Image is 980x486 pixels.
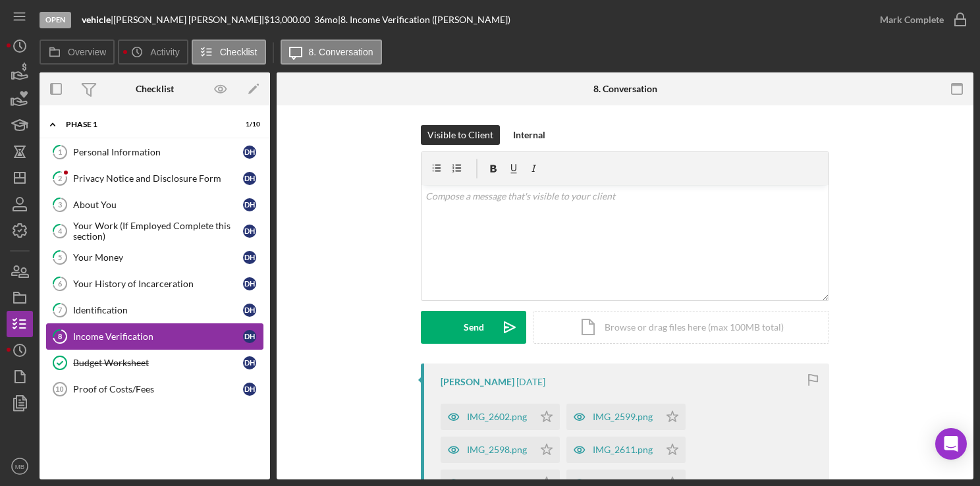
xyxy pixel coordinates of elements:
[58,332,62,340] tspan: 8
[441,404,560,430] button: IMG_2602.png
[243,251,256,264] div: D H
[73,173,243,184] div: Privacy Notice and Disclosure Form
[441,437,560,463] button: IMG_2598.png
[46,350,263,376] a: Budget WorksheetDH
[15,463,24,470] text: MB
[192,40,266,65] button: Checklist
[73,147,243,157] div: Personal Information
[880,7,944,33] div: Mark Complete
[566,437,686,463] button: IMG_2611.png
[243,304,256,317] div: D H
[40,40,115,65] button: Overview
[46,218,263,244] a: 4Your Work (If Employed Complete this section)DH
[421,125,500,145] button: Visible to Client
[867,7,973,33] button: Mark Complete
[516,377,545,387] time: 2025-07-17 11:24
[73,384,243,394] div: Proof of Costs/Fees
[243,330,256,343] div: D H
[118,40,188,65] button: Activity
[309,47,373,57] label: 8. Conversation
[58,148,62,156] tspan: 1
[68,47,106,57] label: Overview
[58,306,63,314] tspan: 7
[113,14,264,25] div: [PERSON_NAME] [PERSON_NAME] |
[243,198,256,211] div: D H
[593,412,653,422] div: IMG_2599.png
[467,412,527,422] div: IMG_2602.png
[46,165,263,192] a: 2Privacy Notice and Disclosure FormDH
[506,125,552,145] button: Internal
[46,244,263,271] a: 5Your MoneyDH
[58,279,63,288] tspan: 6
[421,311,526,344] button: Send
[58,253,62,261] tspan: 5
[264,14,314,25] div: $13,000.00
[281,40,382,65] button: 8. Conversation
[338,14,510,25] div: | 8. Income Verification ([PERSON_NAME])
[46,323,263,350] a: 8Income VerificationDH
[314,14,338,25] div: 36 mo
[46,297,263,323] a: 7IdentificationDH
[513,125,545,145] div: Internal
[73,221,243,242] div: Your Work (If Employed Complete this section)
[593,445,653,455] div: IMG_2611.png
[73,252,243,263] div: Your Money
[136,84,174,94] div: Checklist
[243,277,256,290] div: D H
[464,311,484,344] div: Send
[82,14,111,25] b: vehicle
[593,84,657,94] div: 8. Conversation
[73,279,243,289] div: Your History of Incarceration
[243,172,256,185] div: D H
[66,121,227,128] div: Phase 1
[243,356,256,369] div: D H
[441,377,514,387] div: [PERSON_NAME]
[82,14,113,25] div: |
[566,404,686,430] button: IMG_2599.png
[55,385,63,393] tspan: 10
[46,271,263,297] a: 6Your History of IncarcerationDH
[40,12,71,28] div: Open
[73,358,243,368] div: Budget Worksheet
[46,192,263,218] a: 3About YouDH
[236,121,260,128] div: 1 / 10
[73,200,243,210] div: About You
[243,146,256,159] div: D H
[935,428,967,460] div: Open Intercom Messenger
[220,47,258,57] label: Checklist
[243,225,256,238] div: D H
[73,305,243,315] div: Identification
[58,200,62,209] tspan: 3
[73,331,243,342] div: Income Verification
[427,125,493,145] div: Visible to Client
[46,376,263,402] a: 10Proof of Costs/FeesDH
[467,445,527,455] div: IMG_2598.png
[150,47,179,57] label: Activity
[7,453,33,479] button: MB
[58,227,63,235] tspan: 4
[243,383,256,396] div: D H
[58,174,62,182] tspan: 2
[46,139,263,165] a: 1Personal InformationDH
